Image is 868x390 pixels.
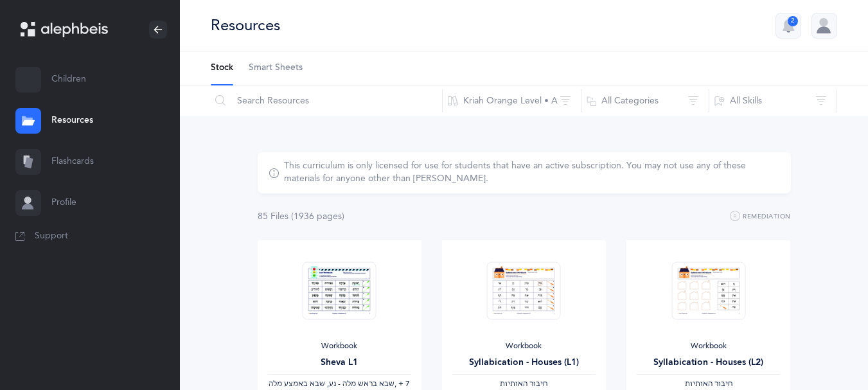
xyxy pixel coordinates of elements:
[452,341,596,351] div: Workbook
[637,356,780,369] div: Syllabication - Houses (L2)
[671,261,745,320] img: Syllabication-Workbook-Level-2-Houses-EN_thumbnail_1741114840.png
[730,209,791,224] button: Remediation
[291,211,344,222] span: (1936 page )
[581,85,709,116] button: All Categories
[284,160,780,186] div: This curriculum is only licensed for use for students that have an active subscription. You may n...
[211,15,280,36] div: Resources
[452,356,596,369] div: Syllabication - Houses (L1)
[285,211,288,222] span: s
[210,85,443,116] input: Search Resources
[442,85,581,116] button: Kriah Orange Level • A
[685,379,732,388] span: ‫חיבור האותיות‬
[268,356,411,369] div: Sheva L1
[487,261,561,320] img: Syllabication-Workbook-Level-1-EN_Orange_Houses_thumbnail_1741114714.png
[268,379,411,389] div: ‪, + 7‬
[775,13,801,39] button: 2
[258,211,288,222] span: 85 File
[500,379,547,388] span: ‫חיבור האותיות‬
[637,341,780,351] div: Workbook
[269,379,394,388] span: ‫שבא בראש מלה - נע, שבא באמצע מלה‬
[788,16,798,26] div: 2
[338,211,342,222] span: s
[804,326,853,375] iframe: Drift Widget Chat Controller
[303,261,376,320] img: Sheva-Workbook-Orange-A-L1_EN_thumbnail_1754034062.png
[249,62,303,75] span: Smart Sheets
[709,85,837,116] button: All Skills
[268,341,411,351] div: Workbook
[35,230,68,243] span: Support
